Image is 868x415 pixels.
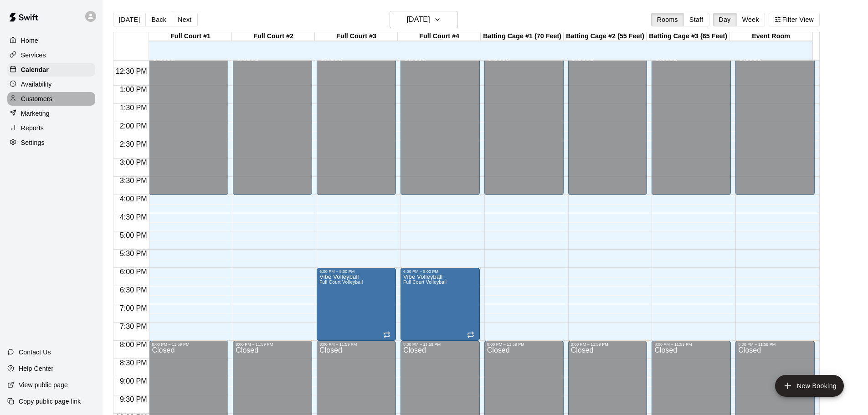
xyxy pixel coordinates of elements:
span: 6:30 PM [118,286,149,294]
span: 4:30 PM [118,213,149,221]
div: Full Court #4 [398,32,481,41]
div: 12:00 PM – 4:00 PM: Closed [735,49,815,195]
p: Reports [21,123,44,133]
a: Availability [7,77,95,91]
span: 3:00 PM [118,159,149,166]
div: 8:00 PM – 11:59 PM [152,342,226,347]
p: Customers [21,94,52,103]
p: View public page [19,380,68,389]
div: 8:00 PM – 11:59 PM [654,342,728,347]
button: Filter View [769,13,820,26]
span: 7:30 PM [118,323,149,330]
span: 8:30 PM [118,359,149,367]
button: Week [736,13,765,26]
div: 8:00 PM – 11:59 PM [571,342,645,347]
span: 12:30 PM [113,67,149,75]
span: 4:00 PM [118,195,149,203]
span: 6:00 PM [118,268,149,276]
div: 12:00 PM – 4:00 PM: Closed [568,49,647,195]
div: Full Court #3 [315,32,398,41]
button: Back [145,13,172,26]
div: 6:00 PM – 8:00 PM: Vibe Volleyball [401,268,480,341]
div: Closed [738,55,812,198]
div: Closed [654,55,728,198]
button: Day [713,13,737,26]
button: Next [172,13,197,26]
span: 1:00 PM [118,86,149,93]
p: Calendar [21,65,49,74]
div: Closed [319,55,393,198]
div: Batting Cage #2 (55 Feet) [564,32,647,41]
span: Recurring event [467,331,474,338]
span: 7:00 PM [118,304,149,312]
div: Closed [236,55,309,198]
p: Help Center [19,364,53,373]
span: 2:00 PM [118,122,149,130]
span: Full Court Volleyball [319,280,363,285]
span: 5:00 PM [118,231,149,239]
a: Reports [7,121,95,135]
div: 8:00 PM – 11:59 PM [403,342,477,347]
div: 8:00 PM – 11:59 PM [487,342,561,347]
div: Batting Cage #3 (65 Feet) [647,32,729,41]
span: 8:00 PM [118,341,149,348]
p: Availability [21,80,52,89]
button: Staff [683,13,709,26]
div: Full Court #2 [232,32,315,41]
div: Closed [487,55,561,198]
div: 12:00 PM – 4:00 PM: Closed [652,49,731,195]
div: 12:00 PM – 4:00 PM: Closed [401,49,480,195]
a: Settings [7,136,95,149]
a: Marketing [7,107,95,120]
p: Marketing [21,109,50,118]
div: 8:00 PM – 11:59 PM [319,342,393,347]
button: add [775,375,844,397]
div: Closed [571,55,645,198]
span: 1:30 PM [118,104,149,112]
span: 9:30 PM [118,395,149,403]
div: Event Room [729,32,812,41]
p: Services [21,51,46,60]
a: Home [7,34,95,47]
div: 8:00 PM – 11:59 PM [236,342,309,347]
div: 6:00 PM – 8:00 PM: Vibe Volleyball [317,268,396,341]
div: 6:00 PM – 8:00 PM [319,269,393,274]
div: 12:00 PM – 4:00 PM: Closed [317,49,396,195]
div: 12:00 PM – 4:00 PM: Closed [484,49,564,195]
div: Full Court #1 [149,32,232,41]
div: Closed [152,55,226,198]
h6: [DATE] [407,13,430,26]
span: 9:00 PM [118,377,149,385]
div: Batting Cage #1 (70 Feet) [481,32,564,41]
span: Recurring event [383,331,390,338]
button: [DATE] [390,11,458,28]
span: Full Court Volleyball [403,280,447,285]
span: 2:30 PM [118,140,149,148]
button: Rooms [651,13,684,26]
div: Closed [403,55,477,198]
button: [DATE] [113,13,146,26]
p: Contact Us [19,348,51,357]
a: Customers [7,92,95,106]
div: 12:00 PM – 4:00 PM: Closed [233,49,312,195]
a: Calendar [7,63,95,77]
p: Settings [21,138,45,147]
p: Copy public page link [19,397,81,406]
div: 8:00 PM – 11:59 PM [738,342,812,347]
div: 12:00 PM – 4:00 PM: Closed [149,49,228,195]
span: 5:30 PM [118,250,149,257]
a: Services [7,48,95,62]
p: Home [21,36,38,45]
div: 6:00 PM – 8:00 PM [403,269,477,274]
span: 3:30 PM [118,177,149,184]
